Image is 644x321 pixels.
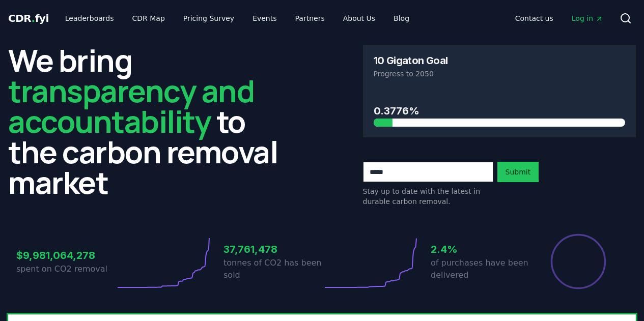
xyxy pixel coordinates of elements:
[8,70,254,142] span: transparency and accountability
[497,162,539,182] button: Submit
[374,55,448,66] h3: 10 Gigaton Goal
[431,242,529,257] h3: 2.4%
[16,248,115,263] h3: $9,981,064,278
[32,12,35,24] span: .
[374,69,626,79] p: Progress to 2050
[57,9,122,27] a: Leaderboards
[16,263,115,275] p: spent on CO2 removal
[335,9,383,27] a: About Us
[431,257,529,281] p: of purchases have been delivered
[385,9,417,27] a: Blog
[550,233,607,290] div: Percentage of sales delivered
[8,11,49,25] a: CDR.fyi
[8,12,49,24] span: CDR fyi
[287,9,333,27] a: Partners
[507,9,562,27] a: Contact us
[363,186,493,207] p: Stay up to date with the latest in durable carbon removal.
[223,242,322,257] h3: 37,761,478
[124,9,173,27] a: CDR Map
[8,45,282,197] h2: We bring to the carbon removal market
[175,9,242,27] a: Pricing Survey
[223,257,322,281] p: tonnes of CO2 has been sold
[57,9,417,27] nav: Main
[507,9,611,27] nav: Main
[564,9,611,27] a: Log in
[374,103,626,119] h3: 0.3776%
[244,9,285,27] a: Events
[572,13,603,23] span: Log in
